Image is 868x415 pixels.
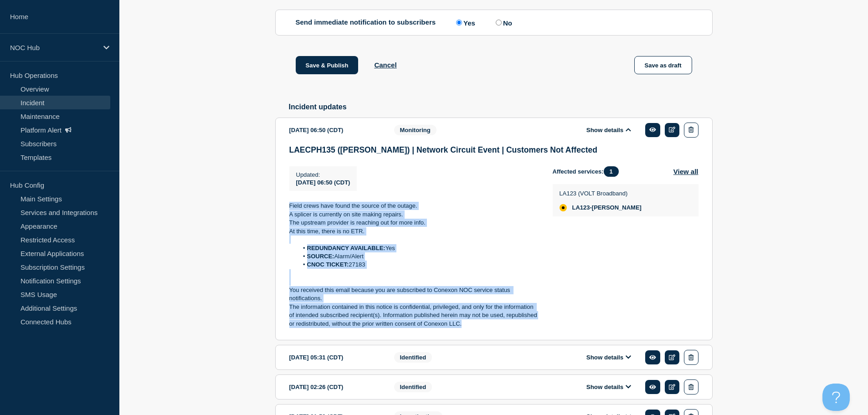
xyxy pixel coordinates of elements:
[584,383,634,391] button: Show details
[289,350,380,365] div: [DATE] 05:31 (CDT)
[296,179,350,186] span: [DATE] 06:50 (CDT)
[456,20,462,26] input: Yes
[572,204,642,211] span: LA123-[PERSON_NAME]
[296,18,436,27] p: Send immediate notification to subscribers
[289,210,538,219] p: A splicer is currently on site making repairs.
[553,166,623,177] span: Affected services:
[584,354,634,361] button: Show details
[289,103,713,111] h2: Incident updates
[296,56,359,74] button: Save & Publish
[298,252,538,261] li: Alarm/Alert
[394,125,437,135] span: Monitoring
[298,244,538,252] li: Yes
[454,18,475,27] label: Yes
[289,379,380,395] div: [DATE] 02:26 (CDT)
[496,20,502,26] input: No
[296,171,350,178] p: Updated :
[493,18,512,27] label: No
[307,245,385,251] strong: REDUNDANCY AVAILABLE:
[822,384,850,411] iframe: Help Scout Beacon - Open
[394,382,432,392] span: Identified
[374,61,396,69] button: Cancel
[296,18,692,27] div: Send immediate notification to subscribers
[604,166,619,177] span: 1
[289,123,380,138] div: [DATE] 06:50 (CDT)
[634,56,692,74] button: Save as draft
[584,126,634,134] button: Show details
[10,44,98,51] p: NOC Hub
[394,352,432,363] span: Identified
[289,202,538,210] p: Field crews have found the source of the outage.
[289,219,538,227] p: The upstream provider is reaching out for more info.
[673,166,699,177] button: View all
[289,227,538,236] p: At this time, there is no ETR.
[307,261,349,268] strong: CNOC TICKET:
[298,261,538,269] li: 27183
[307,253,334,260] strong: SOURCE:
[289,286,538,303] p: You received this email because you are subscribed to Conexon NOC service status notifications.
[560,190,642,197] p: LA123 (VOLT Broadband)
[289,145,699,155] h3: LAECPH135 ([PERSON_NAME]) | Network Circuit Event | Customers Not Affected
[560,204,567,211] div: affected
[289,303,538,328] p: The information contained in this notice is confidential, privileged, and only for the informatio...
